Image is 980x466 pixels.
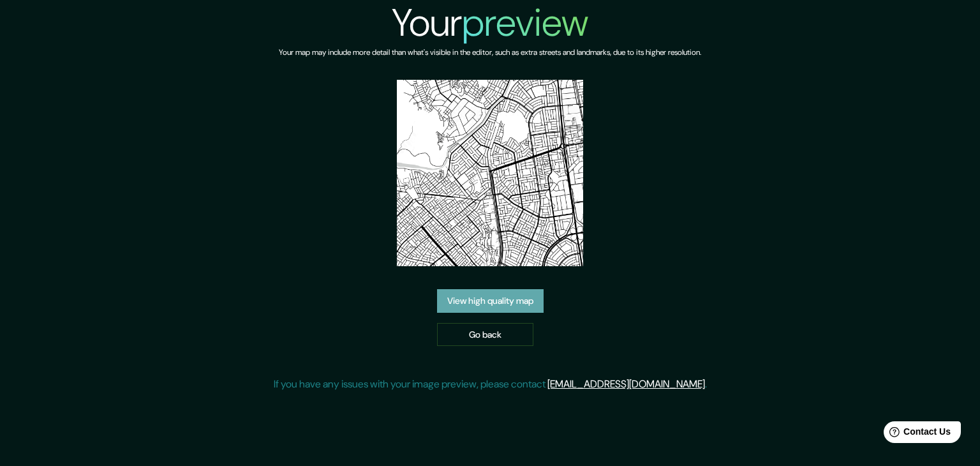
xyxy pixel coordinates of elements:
iframe: Help widget launcher [866,416,966,452]
a: [EMAIL_ADDRESS][DOMAIN_NAME] [547,377,705,391]
a: Go back [437,323,533,347]
a: View high quality map [437,289,544,313]
img: created-map-preview [397,80,583,266]
p: If you have any issues with your image preview, please contact . [274,377,707,392]
h6: Your map may include more detail than what's visible in the editor, such as extra streets and lan... [279,46,701,59]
